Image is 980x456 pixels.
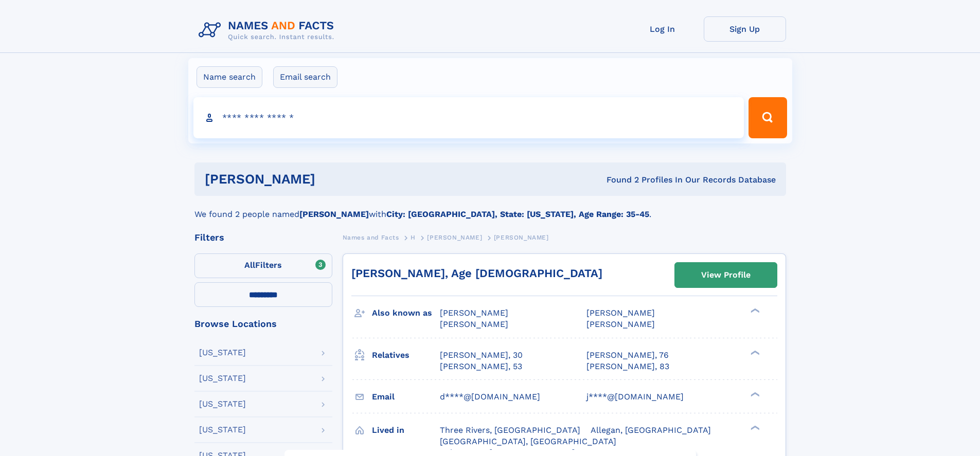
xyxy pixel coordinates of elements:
a: Sign Up [704,16,786,42]
h3: Relatives [372,346,440,364]
label: Filters [194,253,332,278]
div: We found 2 people named with . [194,196,786,221]
div: ❯ [748,424,760,431]
h3: Lived in [372,422,440,439]
span: Three Rivers, [GEOGRAPHIC_DATA] [440,425,580,435]
div: [US_STATE] [199,374,246,382]
div: [US_STATE] [199,349,246,357]
label: Name search [197,66,262,88]
input: search input [193,97,744,138]
div: ❯ [748,349,760,356]
h1: [PERSON_NAME] [205,173,461,186]
h3: Also known as [372,304,440,322]
a: Names and Facts [343,231,399,244]
div: View Profile [701,263,751,287]
a: [PERSON_NAME], Age [DEMOGRAPHIC_DATA] [351,267,602,280]
span: [GEOGRAPHIC_DATA], [GEOGRAPHIC_DATA] [440,436,616,446]
div: Filters [194,233,332,242]
h3: Email [372,388,440,406]
a: H [411,231,416,244]
span: [PERSON_NAME] [440,319,508,329]
a: [PERSON_NAME], 76 [586,350,669,361]
span: [PERSON_NAME] [586,319,655,329]
span: Allegan, [GEOGRAPHIC_DATA] [591,425,711,435]
img: Logo Names and Facts [194,16,343,44]
a: [PERSON_NAME] [427,231,482,244]
a: View Profile [675,263,777,287]
button: Search Button [749,97,787,138]
div: ❯ [748,307,760,314]
div: ❯ [748,391,760,397]
span: [PERSON_NAME] [586,308,655,318]
b: [PERSON_NAME] [299,209,369,219]
b: City: [GEOGRAPHIC_DATA], State: [US_STATE], Age Range: 35-45 [386,209,649,219]
div: [US_STATE] [199,400,246,408]
span: All [244,260,255,270]
a: Log In [621,16,704,42]
label: Email search [273,66,337,88]
a: [PERSON_NAME], 53 [440,361,522,372]
span: [PERSON_NAME] [494,234,549,241]
div: Found 2 Profiles In Our Records Database [461,174,776,186]
span: [PERSON_NAME] [440,308,508,318]
a: [PERSON_NAME], 30 [440,350,523,361]
a: [PERSON_NAME], 83 [586,361,669,372]
span: H [411,234,416,241]
span: [PERSON_NAME] [427,234,482,241]
div: Browse Locations [194,319,332,329]
div: [US_STATE] [199,426,246,434]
